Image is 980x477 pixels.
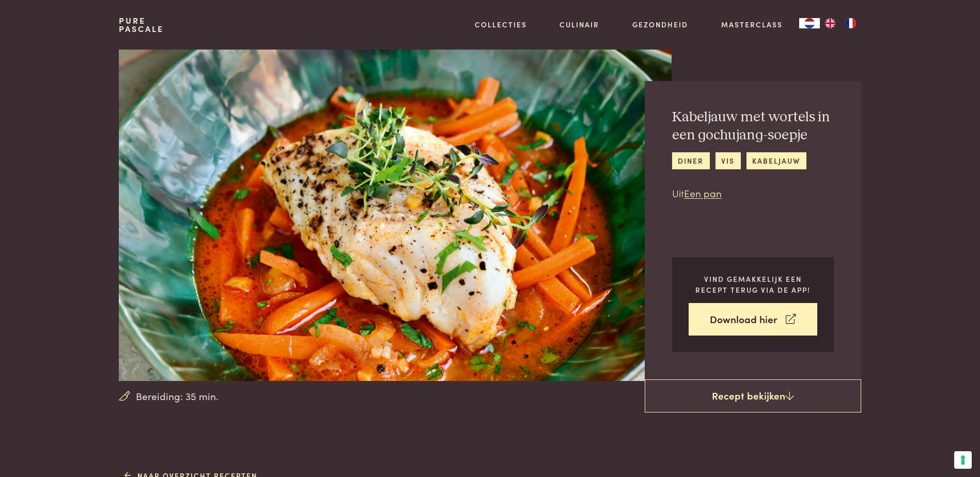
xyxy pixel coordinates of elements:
[672,108,834,144] h2: Kabeljauw met wortels in een gochujang-soepje
[954,451,972,469] button: Uw voorkeuren voor toestemming voor trackingtechnologieën
[672,186,834,201] p: Uit
[684,186,722,200] a: Een pan
[672,152,710,169] a: diner
[799,18,820,28] div: Language
[746,152,806,169] a: kabeljauw
[119,50,671,381] img: Kabeljauw met wortels in een gochujang-soepje
[820,18,841,28] a: EN
[559,19,599,30] a: Culinair
[689,303,817,336] a: Download hier
[799,18,861,28] aside: Language selected: Nederlands
[841,18,861,28] a: FR
[632,19,688,30] a: Gezondheid
[119,17,164,33] a: PurePascale
[475,19,527,30] a: Collecties
[136,389,219,404] span: Bereiding: 35 min.
[820,18,861,28] ul: Language list
[721,19,783,30] a: Masterclass
[799,18,820,28] a: NL
[645,379,861,412] a: Recept bekijken
[715,152,741,169] a: vis
[689,274,817,295] p: Vind gemakkelijk een recept terug via de app!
